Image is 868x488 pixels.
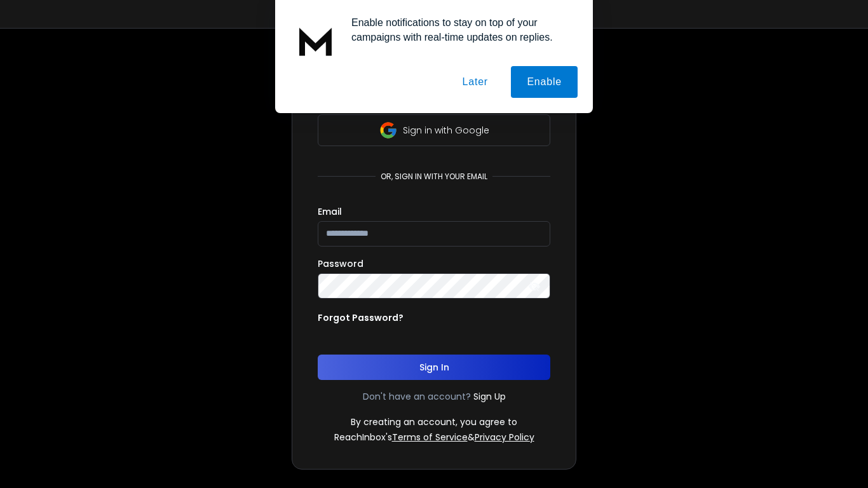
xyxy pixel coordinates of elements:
p: Sign in with Google [403,124,489,137]
label: Password [318,259,363,268]
div: Enable notifications to stay on top of your campaigns with real-time updates on replies. [341,15,578,44]
label: Email [318,207,342,216]
a: Sign Up [473,390,506,403]
p: Forgot Password? [318,311,403,324]
a: Terms of Service [392,431,468,444]
button: Sign in with Google [318,114,550,146]
button: Sign In [318,355,550,380]
button: Enable [511,66,578,98]
button: Later [446,66,503,98]
p: ReachInbox's & [334,431,534,444]
a: Privacy Policy [475,431,534,444]
img: notification icon [290,15,341,66]
p: By creating an account, you agree to [351,416,517,428]
p: or, sign in with your email [376,172,492,182]
p: Don't have an account? [363,390,471,403]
